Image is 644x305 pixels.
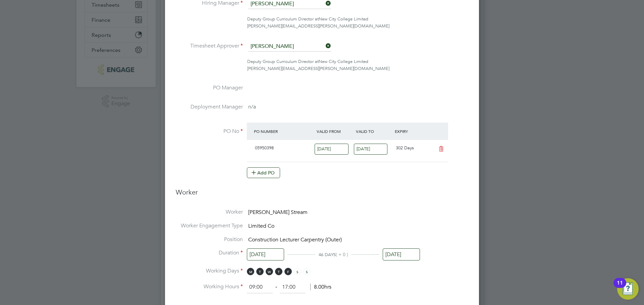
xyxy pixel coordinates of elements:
[617,278,639,300] button: Open Resource Center, 11 new notifications
[315,144,348,155] input: Select one
[247,66,389,71] span: [PERSON_NAME][EMAIL_ADDRESS][PERSON_NAME][DOMAIN_NAME]
[248,103,256,110] span: n/a
[310,284,331,290] span: 8.00hrs
[176,222,243,229] label: Worker Engagement Type
[248,223,274,229] span: Limited Co
[383,248,420,261] input: Select one
[256,268,264,275] span: T
[176,249,243,256] label: Duration
[252,125,315,137] div: PO Number
[284,268,292,275] span: F
[248,236,342,243] span: Construction Lecturer Carpentry (Outer)
[247,16,319,22] span: Deputy Group Curriculum Director at
[336,251,348,257] span: ( + 0 )
[354,125,393,137] div: Valid To
[396,145,414,151] span: 302 Days
[176,268,243,275] label: Working Days
[176,128,243,135] label: PO No
[274,284,278,290] span: ‐
[176,43,243,50] label: Timesheet Approver
[248,42,331,52] input: Search for...
[275,268,282,275] span: T
[617,283,623,292] div: 11
[319,252,336,257] span: 46 DAYS
[247,248,284,261] input: Select one
[176,209,243,216] label: Worker
[176,188,468,202] h3: Worker
[248,209,308,216] span: [PERSON_NAME] Stream
[247,23,468,30] div: [PERSON_NAME][EMAIL_ADDRESS][PERSON_NAME][DOMAIN_NAME]
[319,59,368,64] span: New City College Limited
[319,16,368,22] span: New City College Limited
[247,59,319,64] span: Deputy Group Curriculum Director at
[354,144,388,155] input: Select one
[280,281,306,293] input: 17:00
[303,268,311,275] span: S
[255,145,274,151] span: 05950398
[247,167,280,178] button: Add PO
[315,125,354,137] div: Valid From
[176,84,243,91] label: PO Manager
[247,281,273,293] input: 08:00
[266,268,273,275] span: W
[393,125,432,137] div: Expiry
[247,268,254,275] span: M
[294,268,301,275] span: S
[176,103,243,110] label: Deployment Manager
[176,236,243,243] label: Position
[176,283,243,290] label: Working Hours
